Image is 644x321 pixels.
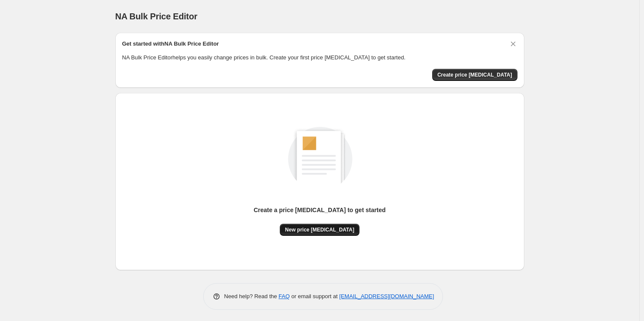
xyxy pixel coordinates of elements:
[432,69,517,81] button: Create price change job
[339,293,434,299] a: [EMAIL_ADDRESS][DOMAIN_NAME]
[122,53,517,62] p: NA Bulk Price Editor helps you easily change prices in bulk. Create your first price [MEDICAL_DAT...
[254,206,386,214] p: Create a price [MEDICAL_DATA] to get started
[290,293,339,299] span: or email support at
[115,12,198,21] span: NA Bulk Price Editor
[224,293,279,299] span: Need help? Read the
[279,293,290,299] a: FAQ
[509,40,517,48] button: Dismiss card
[285,226,354,233] span: New price [MEDICAL_DATA]
[280,224,359,236] button: New price [MEDICAL_DATA]
[437,71,512,78] span: Create price [MEDICAL_DATA]
[122,40,219,48] h2: Get started with NA Bulk Price Editor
